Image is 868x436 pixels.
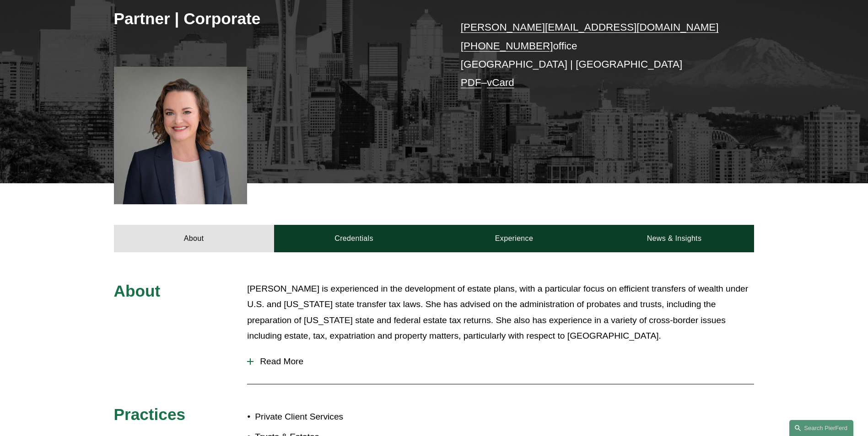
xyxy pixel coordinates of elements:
span: Read More [253,356,754,367]
a: Experience [434,225,594,252]
button: Read More [247,350,754,373]
a: PDF [461,77,481,88]
a: [PERSON_NAME][EMAIL_ADDRESS][DOMAIN_NAME] [461,21,719,33]
span: About [114,282,161,300]
p: Private Client Services [255,409,434,425]
a: About [114,225,274,252]
span: Practices [114,405,186,423]
h3: Partner | Corporate [114,9,434,29]
p: office [GEOGRAPHIC_DATA] | [GEOGRAPHIC_DATA] – [461,18,728,92]
a: Credentials [274,225,434,252]
a: Search this site [789,420,853,436]
p: [PERSON_NAME] is experienced in the development of estate plans, with a particular focus on effic... [247,281,754,344]
a: vCard [487,77,514,88]
a: [PHONE_NUMBER] [461,40,553,52]
a: News & Insights [594,225,754,252]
